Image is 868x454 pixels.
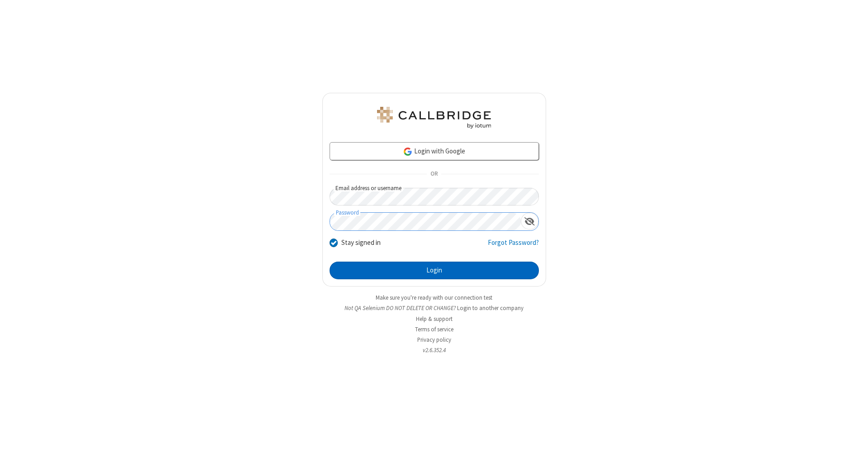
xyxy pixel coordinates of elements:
[375,107,493,129] img: QA Selenium DO NOT DELETE OR CHANGE
[521,213,538,229] div: Show password
[427,168,441,181] span: OR
[417,336,451,344] a: Privacy policy
[322,304,546,312] li: Not QA Selenium DO NOT DELETE OR CHANGE?
[330,142,539,160] a: Login with Google
[330,262,539,280] button: Login
[322,346,546,354] li: v2.6.352.4
[416,315,453,323] a: Help & support
[403,147,413,157] img: google-icon.png
[488,238,539,255] a: Forgot Password?
[330,213,521,230] input: Password
[330,188,539,205] input: Email address or username
[341,238,381,248] label: Stay signed in
[457,304,524,312] button: Login to another company
[415,325,453,333] a: Terms of service
[376,294,492,301] a: Make sure you're ready with our connection test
